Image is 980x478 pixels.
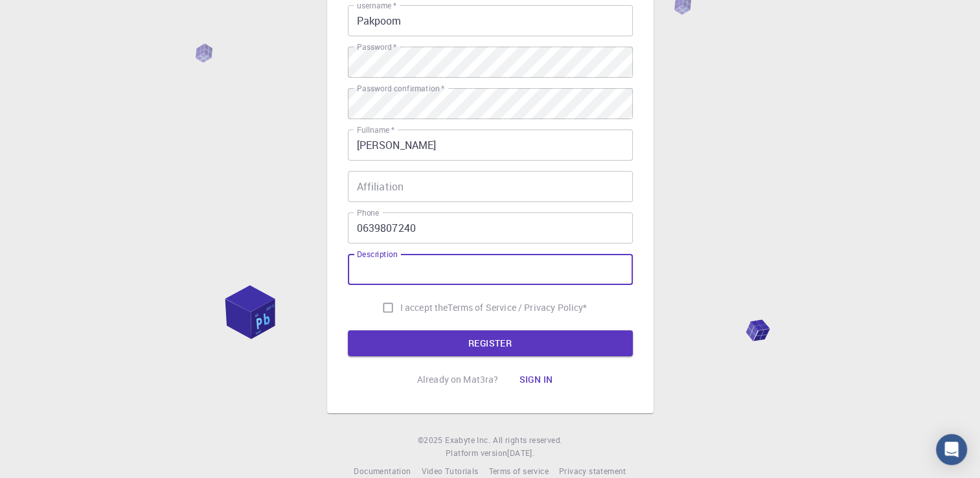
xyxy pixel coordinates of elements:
a: Documentation [354,465,411,478]
a: [DATE]. [507,447,534,460]
label: Password confirmation [357,83,444,94]
a: Terms of service [488,465,548,478]
button: REGISTER [348,330,633,356]
button: Sign in [508,367,563,393]
p: Already on Mat3ra? [417,373,499,386]
span: Privacy statement [559,466,626,476]
a: Privacy statement [559,465,626,478]
label: Password [357,41,396,52]
label: Fullname [357,124,394,135]
span: Terms of service [488,466,548,476]
a: Terms of Service / Privacy Policy* [448,301,587,314]
span: Exabyte Inc. [445,435,490,445]
span: [DATE] . [507,448,534,458]
span: I accept the [400,301,448,314]
label: Phone [357,207,379,218]
span: Documentation [354,466,411,476]
a: Video Tutorials [421,465,478,478]
div: Open Intercom Messenger [936,434,967,465]
a: Exabyte Inc. [445,434,490,447]
span: Platform version [446,447,507,460]
p: Terms of Service / Privacy Policy * [448,301,587,314]
label: Description [357,249,398,260]
span: All rights reserved. [493,434,562,447]
span: Video Tutorials [421,466,478,476]
span: © 2025 [418,434,445,447]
